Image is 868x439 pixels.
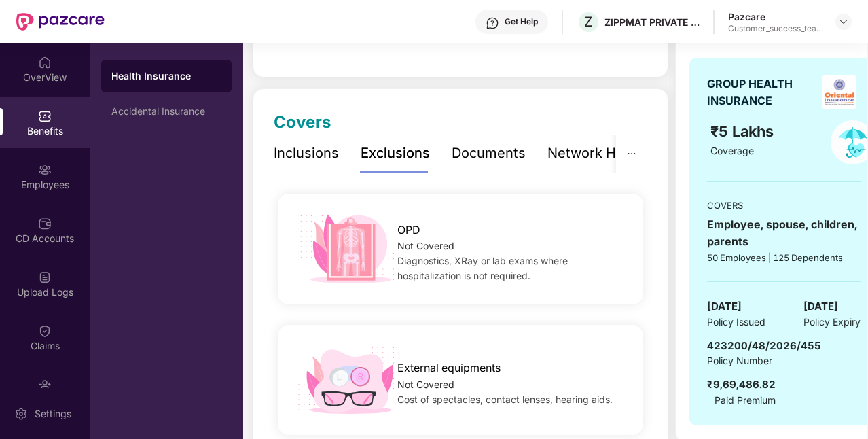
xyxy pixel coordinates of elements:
div: Documents [452,143,526,164]
div: 50 Employees | 125 Dependents [707,251,861,264]
span: Z [584,14,593,30]
span: Coverage [710,145,754,156]
img: svg+xml;base64,PHN2ZyBpZD0iSGVscC0zMngzMiIgeG1sbnM9Imh0dHA6Ly93d3cudzMub3JnLzIwMDAvc3ZnIiB3aWR0aD... [486,16,499,30]
span: Diagnostics, XRay or lab exams where hospitalization is not required. [397,255,568,281]
img: svg+xml;base64,PHN2ZyBpZD0iSG9tZSIgeG1sbnM9Imh0dHA6Ly93d3cudzMub3JnLzIwMDAvc3ZnIiB3aWR0aD0iMjAiIG... [38,56,52,69]
div: GROUP HEALTH INSURANCE [707,75,817,109]
span: 423200/48/2026/455 [707,339,821,352]
button: ellipsis [616,135,647,172]
div: Network Hospitals [547,143,666,164]
div: Settings [31,407,75,421]
div: Health Insurance [111,69,221,83]
img: New Pazcare Logo [16,13,105,31]
div: Employee, spouse, children, parents [707,216,861,250]
span: Cost of spectacles, contact lenses, hearing aids. [397,393,613,405]
img: svg+xml;base64,PHN2ZyBpZD0iRW1wbG95ZWVzIiB4bWxucz0iaHR0cDovL3d3dy53My5vcmcvMjAwMC9zdmciIHdpZHRoPS... [38,163,52,177]
span: OPD [397,222,420,239]
div: Get Help [505,16,538,27]
div: Inclusions [274,143,339,164]
img: svg+xml;base64,PHN2ZyBpZD0iRHJvcGRvd24tMzJ4MzIiIHhtbG5zPSJodHRwOi8vd3d3LnczLm9yZy8yMDAwL3N2ZyIgd2... [838,16,849,27]
div: Pazcare [728,10,823,23]
div: COVERS [707,198,861,212]
img: icon [295,342,405,419]
div: Customer_success_team_lead [728,23,823,34]
span: External equipments [397,359,501,376]
div: ZIPPMAT PRIVATE LIMITED [604,16,700,29]
span: Policy Expiry [803,315,861,330]
div: ₹9,69,486.82 [707,376,776,393]
img: svg+xml;base64,PHN2ZyBpZD0iQ2xhaW0iIHhtbG5zPSJodHRwOi8vd3d3LnczLm9yZy8yMDAwL3N2ZyIgd2lkdGg9IjIwIi... [38,324,52,338]
img: svg+xml;base64,PHN2ZyBpZD0iU2V0dGluZy0yMHgyMCIgeG1sbnM9Imh0dHA6Ly93d3cudzMub3JnLzIwMDAvc3ZnIiB3aW... [14,407,28,421]
div: Exclusions [361,143,430,164]
img: svg+xml;base64,PHN2ZyBpZD0iRW5kb3JzZW1lbnRzIiB4bWxucz0iaHR0cDovL3d3dy53My5vcmcvMjAwMC9zdmciIHdpZH... [38,378,52,391]
span: Policy Number [707,355,772,366]
img: svg+xml;base64,PHN2ZyBpZD0iVXBsb2FkX0xvZ3MiIGRhdGEtbmFtZT0iVXBsb2FkIExvZ3MiIHhtbG5zPSJodHRwOi8vd3... [38,270,52,284]
img: icon [295,211,405,287]
span: [DATE] [707,298,742,315]
span: Paid Premium [715,393,776,408]
span: ellipsis [627,149,636,158]
img: svg+xml;base64,PHN2ZyBpZD0iQmVuZWZpdHMiIHhtbG5zPSJodHRwOi8vd3d3LnczLm9yZy8yMDAwL3N2ZyIgd2lkdGg9Ij... [38,109,52,123]
span: ₹5 Lakhs [710,122,778,140]
span: Covers [274,112,331,132]
div: Not Covered [397,377,626,392]
span: Policy Issued [707,315,765,330]
img: insurerLogo [822,75,856,109]
span: [DATE] [803,298,838,315]
div: Accidental Insurance [111,106,221,117]
div: Not Covered [397,239,626,253]
img: svg+xml;base64,PHN2ZyBpZD0iQ0RfQWNjb3VudHMiIGRhdGEtbmFtZT0iQ0QgQWNjb3VudHMiIHhtbG5zPSJodHRwOi8vd3... [38,217,52,230]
